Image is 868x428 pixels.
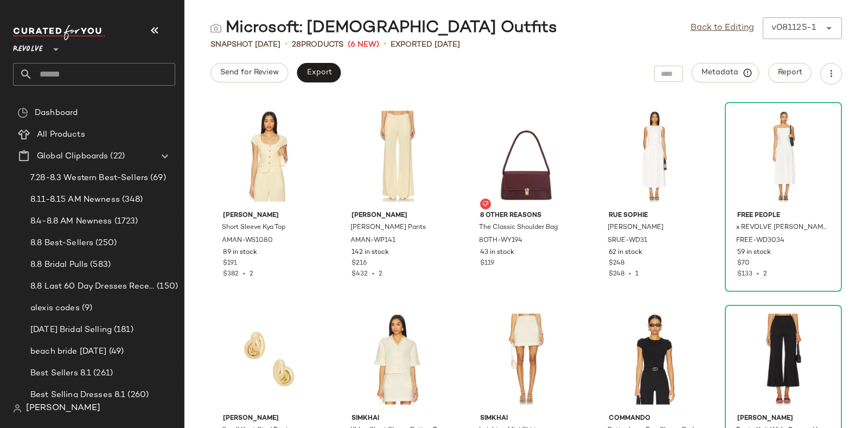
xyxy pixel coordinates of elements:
[763,271,767,278] span: 2
[737,211,829,221] span: Free People
[600,309,710,410] img: CMAN-WS197_V1.jpg
[368,271,379,278] span: •
[737,271,752,278] span: $133
[352,259,367,269] span: $216
[609,248,642,258] span: 62 in stock
[210,63,288,82] button: Send for Review
[220,68,279,77] span: Send for Review
[30,237,93,250] span: 8.8 Best-Sellers
[379,271,382,278] span: 2
[93,237,117,250] span: (250)
[752,271,763,278] span: •
[223,271,239,278] span: $382
[223,414,315,424] span: [PERSON_NAME]
[384,38,386,51] span: •
[352,248,389,258] span: 142 in stock
[210,39,280,50] span: Snapshot [DATE]
[635,271,639,278] span: 1
[112,324,133,336] span: (181)
[600,106,710,207] img: SRUE-WD31_V1.jpg
[30,389,125,401] span: Best Selling Dresses 8.1
[352,271,368,278] span: $432
[480,211,572,221] span: 8 Other Reasons
[30,215,112,228] span: 8.4-8.8 AM Newness
[91,367,113,380] span: (261)
[210,17,557,39] div: Microsoft: [DEMOGRAPHIC_DATA] Outfits
[148,172,166,184] span: (69)
[239,271,250,278] span: •
[112,215,138,228] span: (1723)
[30,346,107,358] span: beach bride [DATE]
[777,68,802,77] span: Report
[624,271,635,278] span: •
[608,223,663,233] span: [PERSON_NAME]
[692,63,759,82] button: Metadata
[107,346,124,358] span: (49)
[736,236,784,246] span: FREE-WD3034
[391,39,460,50] p: Exported [DATE]
[609,259,624,269] span: $248
[737,414,829,424] span: [PERSON_NAME]
[771,22,816,35] div: v081125-1
[729,106,838,207] img: FREE-WD3034_V1.jpg
[292,41,301,49] span: 28
[88,259,111,271] span: (583)
[30,194,120,206] span: 8.11-8.15 AM Newness
[292,39,343,50] div: Products
[35,107,78,119] span: Dashboard
[108,150,125,163] span: (22)
[30,259,88,271] span: 8.8 Bridal Pulls
[30,172,148,184] span: 7.28-8.3 Western Best-Sellers
[352,414,444,424] span: SIMKHAI
[37,150,108,163] span: Global Clipboards
[609,211,701,221] span: Rue Sophie
[479,223,558,233] span: The Classic Shoulder Bag
[13,404,22,413] img: svg%3e
[26,402,100,415] span: [PERSON_NAME]
[480,248,514,258] span: 43 in stock
[250,271,253,278] span: 2
[214,309,324,410] img: JHER-WL20_V1.jpg
[80,302,92,315] span: (9)
[482,201,489,207] img: svg%3e
[223,211,315,221] span: [PERSON_NAME]
[608,236,647,246] span: SRUE-WD31
[285,38,288,51] span: •
[125,389,149,401] span: (260)
[479,236,522,246] span: 8OTH-WY194
[222,223,285,233] span: Short Sleeve Kya Top
[30,367,91,380] span: Best Sellers 8.1
[17,107,28,118] img: svg%3e
[343,309,452,410] img: JSKI-WS348_V1.jpg
[471,309,581,410] img: JSKI-WQ121_V1.jpg
[120,194,143,206] span: (348)
[691,22,754,35] a: Back to Editing
[214,106,324,207] img: AMAN-WS1080_V1.jpg
[37,129,85,141] span: All Products
[297,63,341,82] button: Export
[480,414,572,424] span: SIMKHAI
[737,248,771,258] span: 59 in stock
[348,39,379,50] span: (6 New)
[13,37,43,56] span: Revolve
[350,223,426,233] span: [PERSON_NAME] Pants
[155,280,178,293] span: (150)
[30,324,112,336] span: [DATE] Bridal Selling
[222,236,273,246] span: AMAN-WS1080
[736,223,828,233] span: x REVOLVE [PERSON_NAME] Midi Dress
[306,68,331,77] span: Export
[609,271,624,278] span: $248
[223,248,257,258] span: 89 in stock
[223,259,237,269] span: $191
[343,106,452,207] img: AMAN-WP141_V1.jpg
[609,414,701,424] span: Commando
[729,309,838,410] img: RRAD-WP4_V1.jpg
[471,106,581,207] img: 8OTH-WY194_V1.jpg
[13,25,105,40] img: cfy_white_logo.C9jOOHJF.svg
[350,236,395,246] span: AMAN-WP141
[30,280,155,293] span: 8.8 Last 60 Day Dresses Receipts Best-Sellers
[737,259,750,269] span: $70
[768,63,812,82] button: Report
[352,211,444,221] span: [PERSON_NAME]
[701,68,750,78] span: Metadata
